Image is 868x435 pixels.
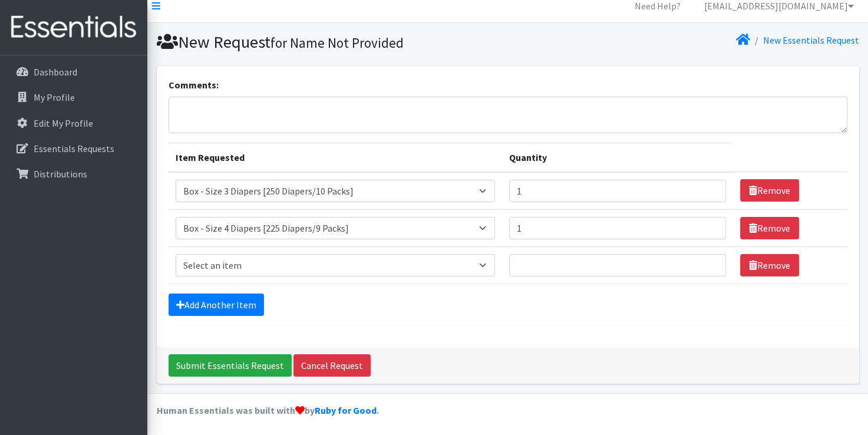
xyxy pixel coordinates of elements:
a: Distributions [5,162,143,186]
th: Quantity [502,143,733,172]
p: Essentials Requests [34,143,114,154]
p: My Profile [34,91,75,103]
small: for Name Not Provided [270,34,404,51]
p: Edit My Profile [34,117,93,129]
th: Item Requested [169,143,503,172]
strong: Human Essentials was built with by . [157,404,379,416]
a: Remove [740,179,799,202]
a: New Essentials Request [763,34,859,46]
p: Distributions [34,168,87,180]
a: Dashboard [5,60,143,84]
a: Essentials Requests [5,137,143,160]
img: HumanEssentials [5,8,143,47]
a: Ruby for Good [315,404,377,416]
input: Submit Essentials Request [169,354,292,377]
a: Remove [740,217,799,239]
p: Dashboard [34,66,77,78]
label: Comments: [169,78,219,92]
a: Add Another Item [169,294,264,316]
a: Edit My Profile [5,111,143,135]
h1: New Request [157,32,504,52]
a: My Profile [5,85,143,109]
a: Cancel Request [293,354,371,377]
a: Remove [740,254,799,276]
